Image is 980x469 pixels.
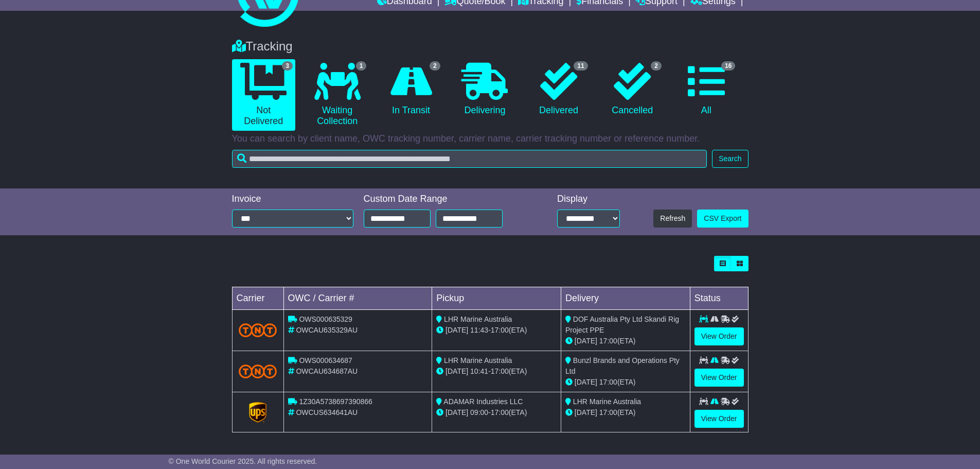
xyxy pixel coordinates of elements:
span: 11:43 [470,326,488,334]
button: Refresh [653,210,692,228]
span: LHR Marine Australia [444,315,512,323]
td: Pickup [432,287,561,310]
span: © One World Courier 2025. All rights reserved. [169,457,317,465]
div: (ETA) [565,336,686,346]
a: View Order [694,369,744,387]
td: Status [690,287,748,310]
span: 1 [356,61,367,71]
span: OWS000635329 [299,315,352,323]
span: [DATE] [446,408,468,416]
div: - (ETA) [436,325,557,336]
span: [DATE] [446,367,468,375]
div: - (ETA) [436,407,557,418]
a: 11 Delivered [527,59,590,120]
span: [DATE] [575,337,597,345]
span: 10:41 [470,367,488,375]
a: 16 All [674,59,738,120]
a: Delivering [453,59,516,120]
a: View Order [694,410,744,428]
a: 1 Waiting Collection [306,59,369,131]
p: You can search by client name, OWC tracking number, carrier name, carrier tracking number or refe... [232,133,749,145]
span: DOF Australia Pty Ltd Skandi Rig Project PPE [565,315,679,334]
span: 3 [282,61,293,71]
td: Delivery [561,287,690,310]
span: [DATE] [575,378,597,386]
span: 1Z30A5738697390866 [299,397,372,406]
span: OWCAU635329AU [296,326,358,334]
span: LHR Marine Australia [573,397,641,406]
span: [DATE] [575,408,597,416]
div: - (ETA) [436,366,557,377]
span: 17:00 [491,367,509,375]
div: Tracking [227,39,754,54]
span: [DATE] [446,326,468,334]
span: LHR Marine Australia [444,356,512,364]
span: 17:00 [599,408,617,416]
div: Custom Date Range [364,194,529,205]
span: OWCUS634641AU [296,408,358,416]
span: OWCAU634687AU [296,367,358,375]
span: ADAMAR Industries LLC [443,397,523,406]
span: 09:00 [470,408,488,416]
td: OWC / Carrier # [283,287,432,310]
div: Display [557,194,620,205]
span: 2 [430,61,440,71]
a: CSV Export [697,210,748,228]
span: 17:00 [599,378,617,386]
img: TNT_Domestic.png [239,364,277,378]
img: TNT_Domestic.png [239,323,277,337]
span: 17:00 [599,337,617,345]
div: Invoice [232,194,353,205]
a: 2 In Transit [379,59,442,120]
a: View Order [694,327,744,345]
span: 2 [651,61,662,71]
a: 3 Not Delivered [232,59,295,131]
span: Bunzl Brands and Operations Pty Ltd [565,356,680,375]
a: 2 Cancelled [601,59,664,120]
img: GetCarrierServiceLogo [249,402,266,423]
span: 16 [721,61,735,71]
td: Carrier [232,287,283,310]
div: (ETA) [565,377,686,388]
div: (ETA) [565,407,686,418]
span: OWS000634687 [299,356,352,364]
span: 17:00 [491,408,509,416]
span: 17:00 [491,326,509,334]
button: Search [712,150,748,168]
span: 11 [574,61,587,71]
